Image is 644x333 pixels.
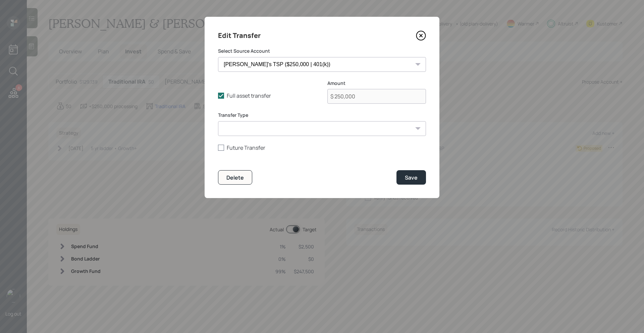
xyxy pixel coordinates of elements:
label: Future Transfer [218,144,426,151]
div: Save [405,174,418,181]
div: Delete [226,174,244,181]
label: Transfer Type [218,112,426,118]
label: Amount [327,80,426,87]
h4: Edit Transfer [218,30,261,41]
label: Select Source Account [218,48,426,54]
label: Full asset transfer [218,92,317,99]
button: Delete [218,170,252,185]
button: Save [396,170,426,185]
